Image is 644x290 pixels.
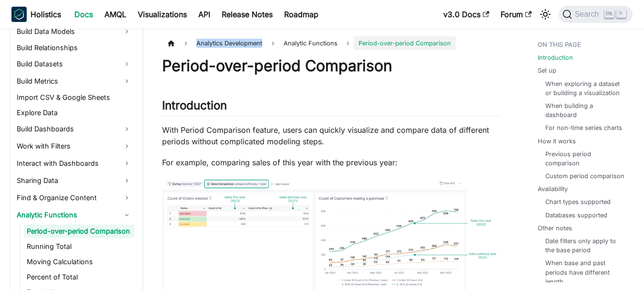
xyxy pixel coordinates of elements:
a: Set up [538,66,556,75]
a: Import CSV & Google Sheets [14,91,134,104]
a: Date filters only apply to the base period [545,236,625,255]
a: Availability [538,184,568,193]
a: HolisticsHolistics [11,7,61,22]
a: Moving Calculations [24,255,134,269]
a: Explore Data [14,106,134,119]
a: API [193,7,216,22]
a: Docs [69,7,99,22]
button: Search (Ctrl+K) [559,6,633,23]
a: When base and past periods have different length [545,258,625,286]
a: When exploring a dataset or building a visualization [545,79,625,97]
a: v3.0 Docs [438,7,495,22]
a: Forum [495,7,537,22]
a: Introduction [538,53,573,62]
kbd: K [616,10,626,18]
button: Switch between dark and light mode (currently light mode) [538,7,553,22]
p: For example, comparing sales of this year with the previous year: [162,157,500,168]
span: Analytic Functions [279,36,342,50]
a: Sharing Data [14,173,134,188]
a: Previous period comparison [545,150,625,168]
a: Interact with Dashboards [14,156,134,171]
a: Build Dashboards [14,121,134,137]
a: Visualizations [132,7,193,22]
span: Analytics Development [192,36,267,50]
a: Custom period comparison [545,172,624,181]
a: Home page [162,36,180,50]
h2: Introduction [162,98,500,117]
a: Chart types supported [545,197,611,206]
a: Period-over-period Comparison [24,225,134,238]
b: Holistics [31,9,61,20]
a: Work with Filters [14,139,134,154]
p: With Period Comparison feature, users can quickly visualize and compare data of different periods... [162,124,500,147]
a: How it works [538,137,576,146]
a: Build Relationships [14,41,134,54]
a: Roadmap [278,7,324,22]
a: Build Metrics [14,74,134,89]
a: AMQL [99,7,132,22]
h1: Period-over-period Comparison [162,56,500,75]
span: Period-over-period Comparison [354,36,456,50]
a: Build Data Models [14,24,134,39]
a: Percent of Total [24,270,134,284]
a: Databases supported [545,211,607,220]
a: Build Datasets [14,56,134,72]
img: Holistics [11,7,27,22]
nav: Breadcrumbs [162,36,500,50]
a: Release Notes [216,7,278,22]
a: Find & Organize Content [14,190,134,205]
span: Search [572,10,605,19]
a: When building a dashboard [545,101,625,119]
a: Running Total [24,240,134,253]
a: For non-time series charts [545,123,622,132]
a: Other notes [538,224,572,233]
a: Analytic Functions [14,207,134,223]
